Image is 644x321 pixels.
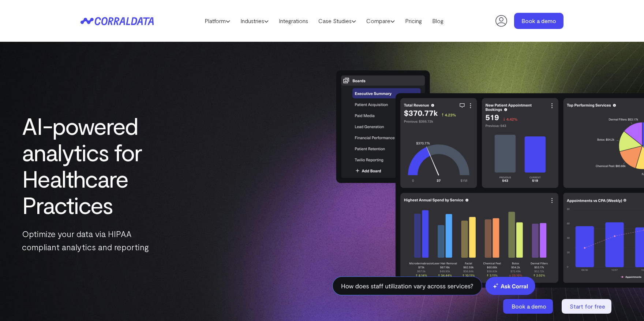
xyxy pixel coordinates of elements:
[427,15,449,26] a: Blog
[512,303,546,310] span: Book a demo
[361,15,400,26] a: Compare
[274,15,313,26] a: Integrations
[562,299,613,314] a: Start for free
[503,299,554,314] a: Book a demo
[199,15,235,26] a: Platform
[22,227,207,254] p: Optimize your data via HIPAA compliant analytics and reporting
[514,13,563,29] a: Book a demo
[22,112,207,218] h1: AI-powered analytics for Healthcare Practices
[235,15,274,26] a: Industries
[570,303,605,310] span: Start for free
[313,15,361,26] a: Case Studies
[400,15,427,26] a: Pricing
